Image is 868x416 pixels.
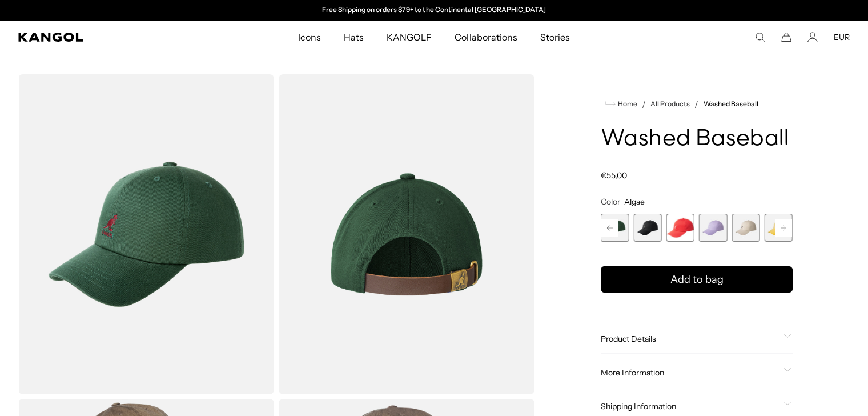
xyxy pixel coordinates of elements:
a: Kangol [18,33,197,42]
a: Free Shipping on orders $79+ to the Continental [GEOGRAPHIC_DATA] [322,5,546,14]
span: Home [616,100,637,108]
div: 6 of 14 [732,214,759,242]
span: Algae [624,197,645,207]
a: All Products [650,100,690,108]
h1: Washed Baseball [601,127,793,152]
label: Lemon Sorbet [765,214,793,242]
button: EUR [834,32,850,42]
div: 5 of 14 [699,214,727,242]
div: 1 of 2 [316,6,552,15]
a: Washed Baseball [704,100,758,108]
a: Icons [287,21,332,54]
img: color-algae [279,74,535,394]
a: Hats [332,21,375,54]
span: Hats [344,21,364,54]
div: 3 of 14 [633,214,661,242]
div: Announcement [316,6,552,15]
li: / [690,97,698,111]
a: Stories [529,21,581,54]
nav: breadcrumbs [601,97,793,111]
span: KANGOLF [387,21,432,54]
label: Algae [601,214,629,242]
span: More Information [601,367,779,378]
span: Color [601,197,620,207]
span: Shipping Information [601,401,779,411]
label: Cherry Glow [666,214,694,242]
a: Collaborations [443,21,528,54]
li: / [637,97,646,111]
label: Iced Lilac [699,214,727,242]
div: 7 of 14 [765,214,793,242]
label: Black [633,214,661,242]
span: Add to bag [670,272,724,287]
div: 4 of 14 [666,214,694,242]
button: Cart [781,32,791,42]
button: Add to bag [601,266,793,293]
summary: Search here [755,32,765,42]
img: color-algae [18,74,274,394]
div: 2 of 14 [601,214,629,242]
span: Collaborations [455,21,517,54]
span: Product Details [601,334,779,344]
slideshow-component: Announcement bar [316,6,552,15]
a: KANGOLF [375,21,443,54]
a: Account [807,32,818,42]
span: Icons [298,21,321,54]
a: Home [605,99,637,109]
span: €55,00 [601,170,627,181]
span: Stories [540,21,570,54]
label: Khaki [732,214,759,242]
